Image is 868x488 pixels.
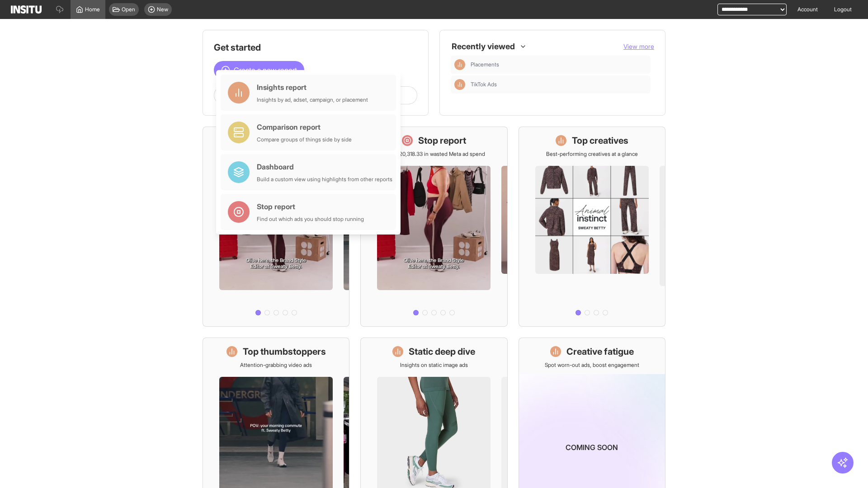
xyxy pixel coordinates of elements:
[360,127,507,327] a: Stop reportSave £20,318.33 in wasted Meta ad spend
[257,82,368,93] div: Insights report
[257,176,392,183] div: Build a custom view using highlights from other reports
[257,96,368,103] div: Insights by ad, adset, campaign, or placement
[243,345,326,358] h1: Top thumbstoppers
[409,345,475,358] h1: Static deep dive
[257,216,364,223] div: Find out which ads you should stop running
[257,136,352,143] div: Compare groups of things side by side
[418,134,466,147] h1: Stop report
[234,65,297,75] span: Create a new report
[214,41,417,54] h1: Get started
[122,6,135,13] span: Open
[471,81,647,88] span: TikTok Ads
[519,127,665,327] a: Top creativesBest-performing creatives at a glance
[157,6,168,13] span: New
[471,61,499,68] span: Placements
[572,134,628,147] h1: Top creatives
[214,61,304,79] button: Create a new report
[623,42,654,51] button: View more
[257,201,364,212] div: Stop report
[85,6,100,13] span: Home
[546,150,638,158] p: Best-performing creatives at a glance
[257,122,352,132] div: Comparison report
[454,59,465,70] div: Insights
[240,361,312,369] p: Attention-grabbing video ads
[400,361,468,369] p: Insights on static image ads
[383,150,485,158] p: Save £20,318.33 in wasted Meta ad spend
[203,127,349,327] a: What's live nowSee all active ads instantly
[471,61,647,68] span: Placements
[454,79,465,90] div: Insights
[11,5,42,14] img: Logo
[623,42,654,50] span: View more
[471,81,497,88] span: TikTok Ads
[257,161,392,172] div: Dashboard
